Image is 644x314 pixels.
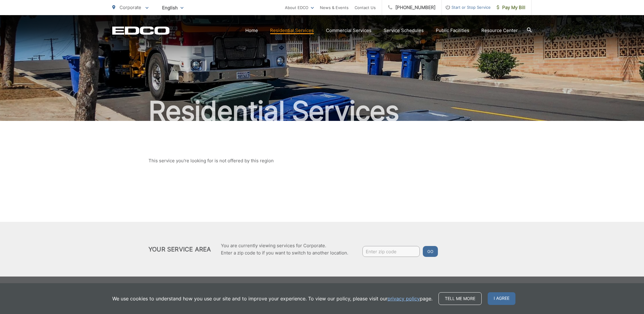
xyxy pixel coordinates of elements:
[384,27,424,34] a: Service Schedules
[320,4,349,11] a: News & Events
[438,292,482,305] a: Tell me more
[112,26,170,35] a: EDCD logo. Return to the homepage.
[120,5,141,10] span: Corporate
[112,96,532,126] h2: Residential Services
[245,27,258,34] a: Home
[387,295,420,302] a: privacy policy
[355,4,376,11] a: Contact Us
[436,27,469,34] a: Public Facilities
[285,4,314,11] a: About EDCO
[423,246,438,257] button: Go
[158,2,188,13] span: English
[481,27,518,34] a: Resource Center
[148,246,211,253] h2: Your Service Area
[362,246,420,257] input: Enter zip code
[112,295,432,302] p: We use cookies to understand how you use our site and to improve your experience. To view our pol...
[326,27,371,34] a: Commercial Services
[148,157,496,164] p: This service you're looking for is not offered by this region
[488,292,515,305] span: I agree
[497,4,525,11] span: Pay My Bill
[221,242,348,257] p: You are currently viewing services for Corporate. Enter a zip code to if you want to switch to an...
[270,27,314,34] a: Residential Services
